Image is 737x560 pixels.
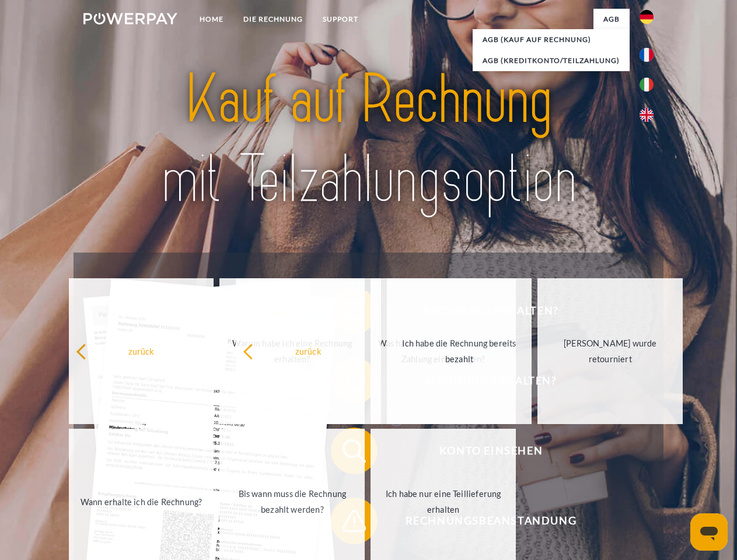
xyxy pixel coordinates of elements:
[394,335,525,367] div: Ich habe die Rechnung bereits bezahlt
[83,13,177,24] img: logo-powerpay-white.svg
[593,9,630,30] a: agb
[640,48,654,62] img: fr
[190,9,233,30] a: Home
[378,486,509,517] div: Ich habe nur eine Teillieferung erhalten
[226,486,358,517] div: Bis wann muss die Rechnung bezahlt werden?
[473,50,630,71] a: AGB (Kreditkonto/Teilzahlung)
[233,9,313,30] a: DIE RECHNUNG
[690,513,728,551] iframe: Schaltfläche zum Öffnen des Messaging-Fensters
[243,343,374,359] div: zurück
[76,494,207,509] div: Wann erhalte ich die Rechnung?
[640,78,654,92] img: it
[76,343,207,359] div: zurück
[640,10,654,24] img: de
[111,56,626,223] img: title-powerpay_de.svg
[640,108,654,122] img: en
[313,9,368,30] a: SUPPORT
[473,29,630,50] a: AGB (Kauf auf Rechnung)
[544,335,676,367] div: [PERSON_NAME] wurde retourniert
